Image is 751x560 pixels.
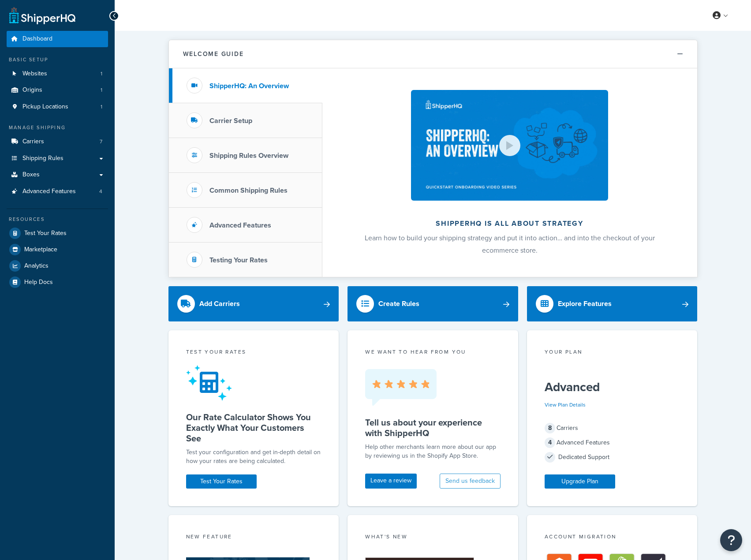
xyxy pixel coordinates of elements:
h3: Advanced Features [209,221,271,229]
h2: ShipperHQ is all about strategy [346,220,674,228]
a: Analytics [7,258,108,274]
p: we want to hear from you [365,348,501,356]
li: Carriers [7,134,108,150]
div: Basic Setup [7,56,108,63]
div: Test your rates [186,348,321,358]
a: Origins1 [7,82,108,98]
div: Resources [7,216,108,223]
button: Welcome Guide [169,40,697,68]
h3: Shipping Rules Overview [209,152,288,160]
a: Test Your Rates [186,474,257,489]
li: Pickup Locations [7,99,108,115]
div: Carriers [545,422,680,434]
span: Learn how to build your shipping strategy and put it into action… and into the checkout of your e... [365,233,655,255]
button: Send us feedback [440,474,501,489]
a: Explore Features [527,286,698,321]
a: Marketplace [7,242,108,258]
a: Boxes [7,167,108,183]
a: Upgrade Plan [545,474,615,489]
div: Account Migration [545,533,680,543]
div: New Feature [186,533,321,543]
h3: Testing Your Rates [209,256,268,264]
a: Carriers7 [7,134,108,150]
a: Websites1 [7,66,108,82]
span: Pickup Locations [22,103,68,111]
span: Origins [22,86,42,94]
span: Analytics [24,262,49,270]
div: Advanced Features [545,437,680,449]
span: Shipping Rules [22,155,64,162]
h5: Tell us about your experience with ShipperHQ [365,417,501,438]
span: Marketplace [24,246,57,254]
div: Your Plan [545,348,680,358]
span: 1 [101,103,102,111]
div: Explore Features [558,298,612,310]
li: Advanced Features [7,183,108,200]
span: Test Your Rates [24,230,67,237]
div: Create Rules [378,298,419,310]
a: Shipping Rules [7,150,108,167]
div: What's New [365,533,501,543]
span: 7 [100,138,102,146]
a: Leave a review [365,474,417,489]
span: 4 [99,188,102,195]
div: Dedicated Support [545,451,680,463]
a: View Plan Details [545,401,586,409]
h3: Carrier Setup [209,117,252,125]
a: Create Rules [347,286,518,321]
span: Boxes [22,171,40,179]
h5: Advanced [545,380,680,394]
li: Origins [7,82,108,98]
a: Add Carriers [168,286,339,321]
span: Websites [22,70,47,78]
span: Dashboard [22,35,52,43]
h3: Common Shipping Rules [209,187,288,194]
h3: ShipperHQ: An Overview [209,82,289,90]
span: 4 [545,437,555,448]
a: Test Your Rates [7,225,108,241]
span: 8 [545,423,555,433]
span: Help Docs [24,279,53,286]
a: Help Docs [7,274,108,290]
a: Advanced Features4 [7,183,108,200]
p: Help other merchants learn more about our app by reviewing us in the Shopify App Store. [365,443,501,460]
span: Carriers [22,138,44,146]
span: 1 [101,86,102,94]
div: Manage Shipping [7,124,108,131]
a: Pickup Locations1 [7,99,108,115]
span: Advanced Features [22,188,76,195]
h2: Welcome Guide [183,51,244,57]
li: Websites [7,66,108,82]
button: Open Resource Center [720,529,742,551]
h5: Our Rate Calculator Shows You Exactly What Your Customers See [186,412,321,444]
a: Dashboard [7,31,108,47]
img: ShipperHQ is all about strategy [411,90,608,201]
div: Test your configuration and get in-depth detail on how your rates are being calculated. [186,448,321,466]
div: Add Carriers [199,298,240,310]
span: 1 [101,70,102,78]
